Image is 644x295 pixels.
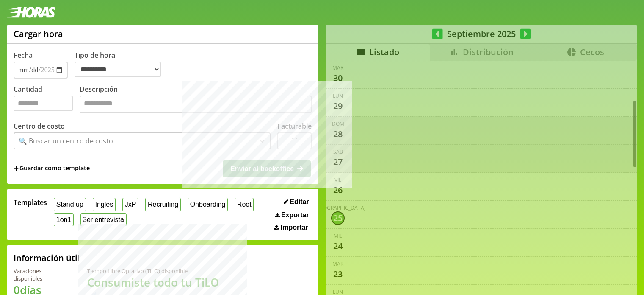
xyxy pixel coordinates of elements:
[75,62,161,77] select: Tipo de hora
[54,213,74,226] button: 1on1
[14,121,65,131] label: Centro de costo
[93,198,116,211] button: Ingles
[14,164,19,173] span: +
[235,198,254,211] button: Root
[188,198,228,211] button: Onboarding
[14,267,67,282] div: Vacaciones disponibles
[281,211,309,219] span: Exportar
[14,28,63,39] h1: Cargar hora
[54,198,86,211] button: Stand up
[14,198,47,207] span: Templates
[281,224,308,231] span: Importar
[145,198,181,211] button: Recruiting
[80,213,127,226] button: 3er entrevista
[87,267,224,275] div: Tiempo Libre Optativo (TiLO) disponible
[14,84,80,115] label: Cantidad
[14,96,73,111] input: Cantidad
[80,84,312,115] label: Descripción
[75,51,168,79] label: Tipo de hora
[14,164,90,173] span: +Guardar como template
[122,198,138,211] button: JxP
[19,136,113,146] div: 🔍 Buscar un centro de costo
[7,7,56,18] img: logotipo
[14,51,33,60] label: Fecha
[14,252,80,264] h2: Información útil
[273,211,312,219] button: Exportar
[80,96,312,113] textarea: Descripción
[277,121,312,131] label: Facturable
[281,198,312,206] button: Editar
[290,198,309,206] span: Editar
